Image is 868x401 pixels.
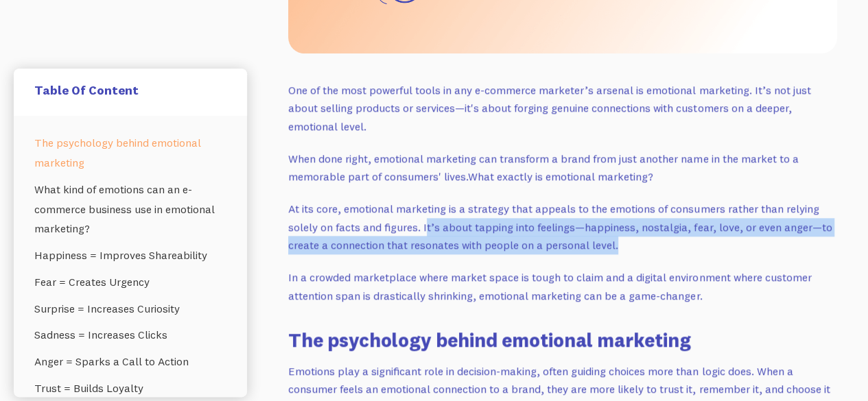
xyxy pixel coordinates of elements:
[288,199,837,254] p: At its core, emotional marketing is a strategy that appeals to the emotions of consumers rather t...
[288,149,837,186] p: When done right, emotional marketing can transform a brand from just another name in the market t...
[34,349,226,376] a: Anger = Sparks a Call to Action
[34,82,226,98] h5: Table Of Content
[34,176,226,242] a: What kind of emotions can an e-commerce business use in emotional marketing?
[34,322,226,349] a: Sadness = Increases Clicks
[34,269,226,295] a: Fear = Creates Urgency
[34,242,226,269] a: Happiness = Improves Shareability
[288,268,837,304] p: In a crowded marketplace where market space is tough to claim and a digital environment where cus...
[34,295,226,322] a: Surprise = Increases Curiosity
[288,326,837,353] h3: The psychology behind emotional marketing
[288,81,837,136] p: One of the most powerful tools in any e-commerce marketer’s arsenal is emotional marketing. It’s ...
[34,130,226,176] a: The psychology behind emotional marketing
